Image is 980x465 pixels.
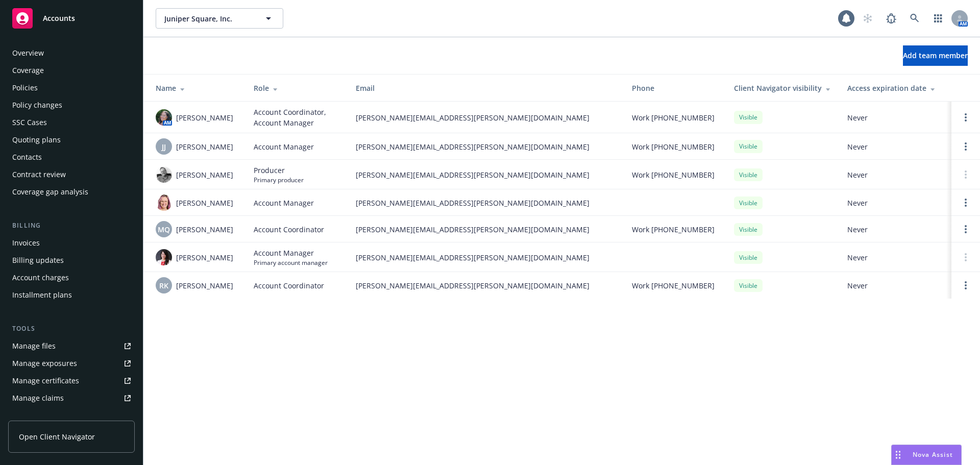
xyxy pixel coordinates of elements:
a: Accounts [8,4,135,33]
span: Never [847,141,943,152]
span: Primary producer [254,176,304,184]
a: Invoices [8,235,135,251]
div: SSC Cases [12,114,47,131]
span: Never [847,198,943,208]
span: Nova Assist [913,450,953,459]
span: [PERSON_NAME][EMAIL_ADDRESS][PERSON_NAME][DOMAIN_NAME] [356,198,616,208]
div: Billing updates [12,252,64,268]
div: Invoices [12,235,40,251]
span: [PERSON_NAME][EMAIL_ADDRESS][PERSON_NAME][DOMAIN_NAME] [356,280,616,291]
a: Contacts [8,149,135,165]
a: Switch app [928,8,948,29]
span: [PERSON_NAME] [176,141,233,152]
a: Account charges [8,270,135,286]
div: Access expiration date [847,83,943,93]
a: Overview [8,45,135,61]
a: Start snowing [857,8,878,29]
a: Open options [960,279,972,291]
span: MQ [158,224,170,235]
span: [PERSON_NAME][EMAIL_ADDRESS][PERSON_NAME][DOMAIN_NAME] [356,252,616,263]
div: Manage BORs [12,407,60,424]
a: Open options [960,197,972,209]
a: Manage exposures [8,355,135,372]
span: Work [PHONE_NUMBER] [632,141,715,152]
a: Contract review [8,166,135,183]
span: [PERSON_NAME] [176,198,233,208]
span: Work [PHONE_NUMBER] [632,224,715,235]
div: Manage exposures [12,355,77,372]
span: Primary account manager [254,258,328,267]
span: Work [PHONE_NUMBER] [632,280,715,291]
span: Account Coordinator [254,224,324,235]
span: Never [847,169,943,180]
span: [PERSON_NAME] [176,224,233,235]
span: [PERSON_NAME] [176,280,233,291]
a: Quoting plans [8,132,135,148]
a: Open options [960,111,972,124]
a: Manage files [8,338,135,354]
div: Manage claims [12,390,64,406]
div: Visible [734,111,763,124]
div: Client Navigator visibility [734,83,831,93]
div: Coverage [12,62,44,79]
span: [PERSON_NAME][EMAIL_ADDRESS][PERSON_NAME][DOMAIN_NAME] [356,224,616,235]
div: Billing [8,221,135,231]
span: [PERSON_NAME][EMAIL_ADDRESS][PERSON_NAME][DOMAIN_NAME] [356,169,616,180]
span: Account Manager [254,248,328,258]
span: Account Coordinator, Account Manager [254,107,339,128]
a: Coverage gap analysis [8,184,135,200]
div: Role [254,83,339,93]
span: JJ [162,141,166,152]
span: Never [847,112,943,123]
span: Open Client Navigator [19,431,95,442]
div: Contract review [12,166,66,183]
span: Accounts [43,14,75,22]
button: Nova Assist [891,445,962,465]
div: Visible [734,279,763,292]
span: Account Manager [254,141,314,152]
button: Juniper Square, Inc. [156,8,283,29]
a: Manage claims [8,390,135,406]
button: Add team member [903,45,968,66]
a: Manage BORs [8,407,135,424]
span: [PERSON_NAME][EMAIL_ADDRESS][PERSON_NAME][DOMAIN_NAME] [356,112,616,123]
div: Visible [734,168,763,181]
div: Visible [734,251,763,264]
div: Installment plans [12,287,72,303]
span: RK [159,280,168,291]
a: SSC Cases [8,114,135,131]
a: Policy changes [8,97,135,113]
span: [PERSON_NAME] [176,112,233,123]
span: Account Manager [254,198,314,208]
a: Open options [960,140,972,153]
a: Policies [8,80,135,96]
div: Manage certificates [12,373,79,389]
a: Installment plans [8,287,135,303]
a: Billing updates [8,252,135,268]
div: Coverage gap analysis [12,184,88,200]
img: photo [156,194,172,211]
div: Quoting plans [12,132,61,148]
span: Work [PHONE_NUMBER] [632,112,715,123]
div: Tools [8,324,135,334]
div: Drag to move [892,445,904,464]
div: Visible [734,140,763,153]
div: Visible [734,223,763,236]
span: Never [847,280,943,291]
a: Search [904,8,925,29]
img: photo [156,109,172,126]
a: Open options [960,223,972,235]
div: Account charges [12,270,69,286]
img: photo [156,166,172,183]
span: Never [847,252,943,263]
div: Policy changes [12,97,62,113]
div: Name [156,83,237,93]
span: Juniper Square, Inc. [164,13,253,24]
a: Report a Bug [881,8,901,29]
div: Overview [12,45,44,61]
div: Manage files [12,338,56,354]
span: Never [847,224,943,235]
span: [PERSON_NAME][EMAIL_ADDRESS][PERSON_NAME][DOMAIN_NAME] [356,141,616,152]
div: Phone [632,83,718,93]
a: Coverage [8,62,135,79]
